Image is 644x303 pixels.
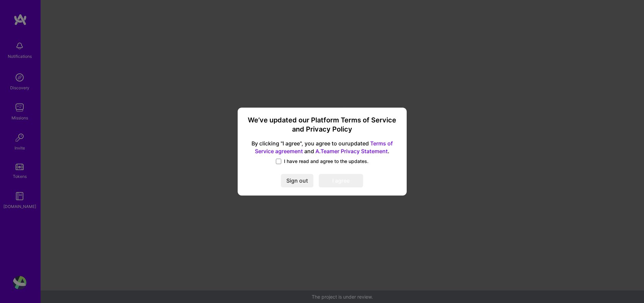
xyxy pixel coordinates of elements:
[255,140,393,155] a: Terms of Service agreement
[246,116,399,134] h3: We’ve updated our Platform Terms of Service and Privacy Policy
[319,174,363,187] button: I agree
[246,140,399,155] span: By clicking "I agree", you agree to our updated and .
[284,158,368,165] span: I have read and agree to the updates.
[315,148,388,155] a: A.Teamer Privacy Statement
[281,174,313,187] button: Sign out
